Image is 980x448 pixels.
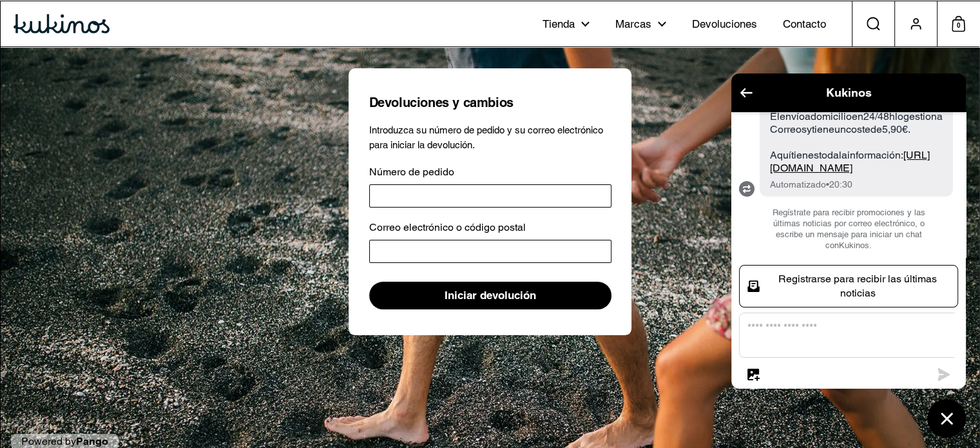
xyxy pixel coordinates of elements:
span: 0 [952,17,965,34]
h1: Devoluciones y cambios [369,94,611,111]
a: Pango [76,435,108,447]
span: Devoluciones [692,17,757,32]
a: Contacto [770,6,839,42]
label: Número de pedido [369,164,454,180]
span: Iniciar devolución [445,282,536,309]
a: Devoluciones [679,6,770,42]
label: Correo electrónico o código postal [369,220,526,236]
span: Contacto [783,17,826,32]
button: Iniciar devolución [369,282,611,309]
a: Marcas [602,6,679,42]
span: Tienda [543,17,575,32]
span: Marcas [615,17,651,32]
p: Introduzca su número de pedido y su correo electrónico para iniciar la devolución. [369,123,611,152]
inbox-online-store-chat: Chat de la tienda online Shopify [727,73,970,438]
a: Tienda [530,6,602,42]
